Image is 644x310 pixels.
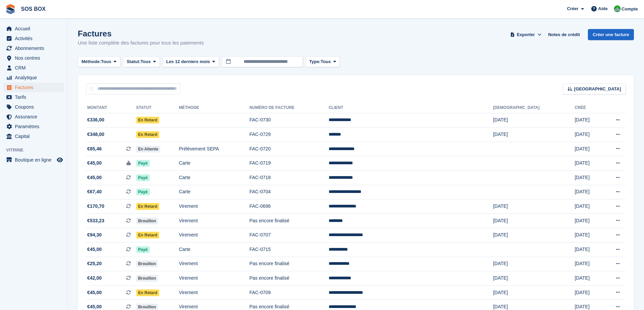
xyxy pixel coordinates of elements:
a: menu [3,53,64,63]
img: stora-icon-8386f47178a22dfd0bd8f6a31ec36ba5ce8667c1dd55bd0f319d3a0aa187defe.svg [5,4,16,14]
a: menu [3,44,64,53]
button: Exporter [509,29,543,40]
span: Payé [136,160,150,167]
td: Pas encore finalisé [249,257,329,271]
a: menu [3,63,64,73]
th: Créé [575,103,601,113]
td: FAC-0696 [249,199,329,214]
td: [DATE] [575,271,601,286]
a: Créer une facture [588,29,634,40]
span: €336,00 [87,116,104,123]
td: [DATE] [493,228,575,243]
span: En retard [136,131,160,138]
td: Carte [179,156,249,171]
th: Méthode [179,103,249,113]
span: Exporter [517,31,535,38]
td: Virement [179,228,249,243]
td: [DATE] [493,285,575,300]
span: Abonnements [15,44,55,53]
span: Brouillon [136,275,158,282]
span: Tous [141,58,151,65]
td: [DATE] [575,257,601,271]
td: Carte [179,171,249,185]
td: FAC-0715 [249,243,329,257]
span: €348,00 [87,131,104,138]
td: [DATE] [575,285,601,300]
span: Analytique [15,73,55,82]
button: Méthode: Tous [78,56,120,67]
td: FAC-0730 [249,113,329,128]
a: SOS BOX [18,3,48,15]
td: FAC-0719 [249,156,329,171]
th: Montant [86,103,136,113]
td: [DATE] [493,257,575,271]
td: [DATE] [575,185,601,199]
td: [DATE] [575,214,601,228]
th: Statut [136,103,179,113]
a: menu [3,92,64,102]
span: Payé [136,246,150,253]
td: Virement [179,199,249,214]
span: Compte [622,6,638,12]
th: [DEMOGRAPHIC_DATA] [493,103,575,113]
span: Brouillon [136,260,158,267]
td: FAC-0718 [249,171,329,185]
td: [DATE] [575,243,601,257]
td: FAC-0707 [249,228,329,243]
span: €533,23 [87,217,104,224]
span: En retard [136,117,160,123]
h1: Factures [78,29,204,38]
td: Pas encore finalisé [249,271,329,286]
span: Aide [598,5,607,12]
span: Créer [567,5,578,12]
a: menu [3,132,64,141]
td: FAC-0729 [249,128,329,142]
a: Boutique d'aperçu [56,156,64,164]
td: [DATE] [493,271,575,286]
span: €42,00 [87,275,102,282]
span: €94,30 [87,231,102,238]
th: Numéro de facture [249,103,329,113]
span: Statut: [127,58,141,65]
td: Virement [179,271,249,286]
span: En retard [136,203,160,210]
span: En retard [136,289,160,296]
a: menu [3,34,64,43]
td: [DATE] [493,199,575,214]
td: Virement [179,257,249,271]
td: [DATE] [575,199,601,214]
span: Brouillon [136,218,158,224]
td: [DATE] [575,228,601,243]
span: €85,46 [87,145,102,152]
a: menu [3,24,64,33]
span: €45,00 [87,160,102,167]
span: Nos centres [15,53,55,63]
td: [DATE] [493,214,575,228]
span: €45,00 [87,289,102,296]
p: Une liste complète des factures pour tous les paiements [78,39,204,47]
td: FAC-0720 [249,142,329,156]
span: Type: [309,58,321,65]
span: €45,00 [87,174,102,181]
a: menu [3,122,64,131]
span: Tous [101,58,111,65]
span: Accueil [15,24,55,33]
span: Paramètres [15,122,55,131]
td: FAC-0709 [249,285,329,300]
span: €67,40 [87,188,102,195]
span: Capital [15,132,55,141]
a: Notes de crédit [545,29,582,40]
span: Boutique en ligne [15,155,55,165]
button: Statut: Tous [123,56,160,67]
span: Méthode: [81,58,101,65]
span: €25,20 [87,260,102,267]
span: €45,00 [87,246,102,253]
span: Tarifs [15,92,55,102]
td: [DATE] [575,142,601,156]
td: [DATE] [575,113,601,128]
span: €170,70 [87,203,104,210]
span: Payé [136,189,150,195]
span: Activités [15,34,55,43]
span: Coupons [15,102,55,112]
td: [DATE] [575,156,601,171]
